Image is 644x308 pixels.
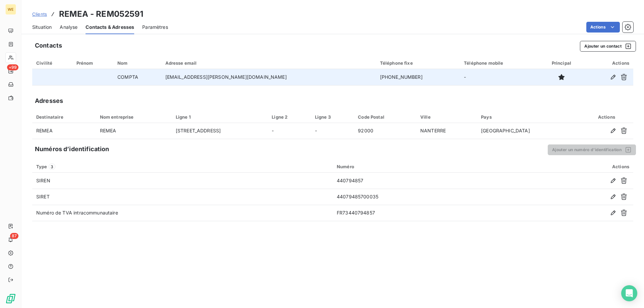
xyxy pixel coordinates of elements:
[315,114,350,120] div: Ligne 3
[420,114,473,120] div: Ville
[621,285,637,301] div: Open Intercom Messenger
[311,123,354,139] td: -
[272,114,307,120] div: Ligne 2
[460,69,538,85] td: -
[354,123,416,139] td: 92000
[525,164,629,169] div: Actions
[49,164,55,170] span: 3
[35,144,109,154] h5: Numéros d’identification
[165,60,372,66] div: Adresse email
[32,123,96,139] td: REMEA
[481,114,576,120] div: Pays
[172,123,268,139] td: [STREET_ADDRESS]
[32,24,52,30] span: Situation
[35,96,63,106] h5: Adresses
[5,4,16,15] div: WE
[36,164,329,170] div: Type
[142,24,168,30] span: Paramètres
[60,24,77,30] span: Analyse
[543,60,581,66] div: Principal
[113,69,161,85] td: COMPTA
[7,64,18,70] span: +99
[268,123,311,139] td: -
[59,8,144,20] h3: REMEA - REM052591
[32,173,333,189] td: SIREN
[36,60,68,66] div: Civilité
[96,123,172,139] td: REMEA
[586,22,620,33] button: Actions
[416,123,477,139] td: NANTERRE
[380,60,456,66] div: Téléphone fixe
[580,41,636,52] button: Ajouter un contact
[161,69,376,85] td: [EMAIL_ADDRESS][PERSON_NAME][DOMAIN_NAME]
[86,24,134,30] span: Contacts & Adresses
[358,114,412,120] div: Code Postal
[35,41,62,50] h5: Contacts
[32,11,47,17] span: Clients
[588,60,629,66] div: Actions
[176,114,264,120] div: Ligne 1
[333,189,521,205] td: 44079485700035
[117,60,157,66] div: Nom
[5,293,16,304] img: Logo LeanPay
[548,144,636,155] button: Ajouter un numéro d’identification
[32,205,333,221] td: Numéro de TVA intracommunautaire
[32,189,333,205] td: SIRET
[333,205,521,221] td: FR73440794857
[100,114,168,120] div: Nom entreprise
[10,233,18,239] span: 87
[32,11,47,17] a: Clients
[333,173,521,189] td: 440794857
[584,114,629,120] div: Actions
[376,69,460,85] td: [PHONE_NUMBER]
[477,123,580,139] td: [GEOGRAPHIC_DATA]
[464,60,534,66] div: Téléphone mobile
[36,114,92,120] div: Destinataire
[337,164,517,169] div: Numéro
[76,60,110,66] div: Prénom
